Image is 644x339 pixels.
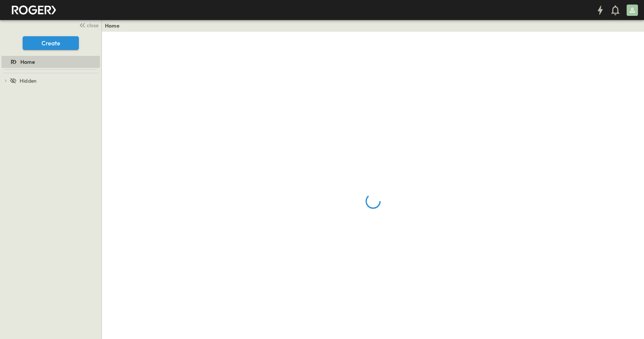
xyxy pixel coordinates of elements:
[87,22,98,29] span: close
[76,20,100,30] button: close
[20,58,35,66] span: Home
[20,77,37,85] span: Hidden
[2,57,98,67] a: Home
[105,22,124,29] nav: breadcrumbs
[23,36,79,50] button: Create
[105,22,120,29] a: Home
